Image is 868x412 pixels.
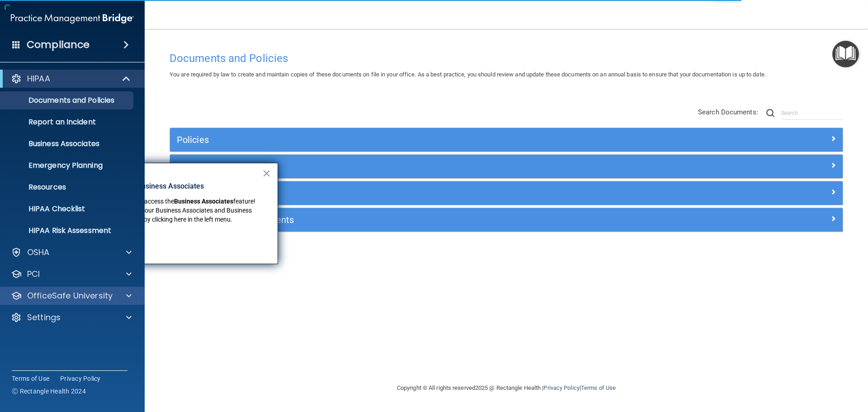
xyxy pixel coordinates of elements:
p: Report an Incident [6,118,129,127]
strong: Business Associates [174,198,233,205]
h5: Practice Forms and Logs [177,188,668,198]
img: PMB logo [11,9,134,28]
p: Emergency Planning [6,161,129,170]
p: Resources [6,183,129,192]
button: Open Resource Center [832,41,859,67]
p: Settings [27,312,61,323]
p: OSHA [27,247,50,258]
h5: Privacy Documents [177,161,668,171]
img: ic-search.3b580494.png [766,109,774,117]
a: Terms of Use [12,374,49,383]
p: Business Associates [6,139,129,148]
h5: Policies [177,135,668,145]
h5: Employee Acknowledgments [177,215,668,225]
p: PCI [27,269,40,279]
a: Privacy Policy [543,384,579,391]
h4: Compliance [27,38,90,51]
h4: Documents and Policies [170,52,843,64]
button: Close [262,166,271,180]
p: HIPAA Risk Assessment [6,226,129,235]
a: Privacy Policy [60,374,101,383]
p: Documents and Policies [6,96,129,105]
p: HIPAA [27,73,50,84]
p: HIPAA Checklist [6,204,129,213]
p: OfficeSafe University [27,290,113,301]
div: Copyright © All rights reserved 2025 @ Rectangle Health | | [341,374,671,403]
p: New Location for Business Associates [80,181,262,191]
span: Search Documents: [698,108,758,116]
span: feature! You can now manage your Business Associates and Business Associate Agreements by clickin... [80,198,257,223]
a: Terms of Use [581,384,616,391]
span: Ⓒ Rectangle Health 2024 [12,387,86,396]
input: Search [781,106,843,120]
span: You are required by law to create and maintain copies of these documents on file in your office. ... [170,71,766,78]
